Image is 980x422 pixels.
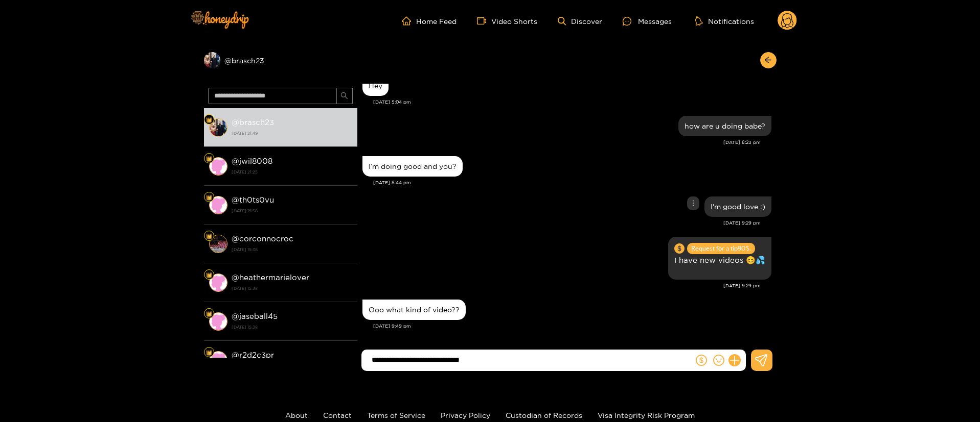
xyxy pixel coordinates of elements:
[206,350,212,356] img: Fan Level
[209,196,227,214] img: conversation
[232,312,278,320] strong: @ jaseball45
[696,355,707,366] span: dollar
[232,284,352,293] strong: [DATE] 15:38
[362,282,761,289] div: [DATE] 9:29 pm
[477,16,491,26] span: video-camera
[373,179,771,186] div: [DATE] 8:44 pm
[623,15,672,27] div: Messages
[232,234,293,243] strong: @ corconnocroc
[369,82,382,90] div: Hey
[373,322,771,330] div: [DATE] 9:49 pm
[340,92,348,101] span: search
[362,76,389,96] div: Sep. 29, 5:04 pm
[764,56,772,65] span: arrow-left
[232,167,352,177] strong: [DATE] 21:25
[685,122,765,130] div: how are u doing babe?
[232,157,272,165] strong: @ jwil8008
[206,194,212,201] img: Fan Level
[373,98,771,106] div: [DATE] 5:04 pm
[206,117,212,123] img: Fan Level
[704,196,771,217] div: Sep. 29, 9:29 pm
[323,411,352,419] a: Contact
[209,235,227,253] img: conversation
[232,118,274,127] strong: @ brasch23
[206,311,212,317] img: Fan Level
[232,322,352,332] strong: [DATE] 15:38
[558,17,602,26] a: Discover
[760,52,777,68] button: arrow-left
[209,274,227,292] img: conversation
[232,273,309,282] strong: @ heathermarielover
[687,243,755,254] span: Request for a tip 90 $.
[506,411,582,419] a: Custodian of Records
[209,351,227,369] img: conversation
[367,411,425,419] a: Terms of Service
[285,411,308,419] a: About
[232,351,274,359] strong: @ r2d2c3pr
[204,52,357,68] div: @brasch23
[362,139,761,146] div: [DATE] 8:23 pm
[402,16,416,26] span: home
[694,353,709,368] button: dollar
[441,411,490,419] a: Privacy Policy
[402,16,457,26] a: Home Feed
[674,254,765,266] p: I have new videos 😊💦
[369,162,457,170] div: I’m doing good and you?
[336,88,353,104] button: search
[674,243,685,254] span: dollar-circle
[362,219,761,227] div: [DATE] 9:29 pm
[668,237,771,280] div: Sep. 29, 9:29 pm
[678,116,771,136] div: Sep. 29, 8:23 pm
[232,195,274,204] strong: @ th0ts0vu
[232,245,352,254] strong: [DATE] 15:38
[692,16,757,26] button: Notifications
[232,206,352,215] strong: [DATE] 15:38
[711,203,765,211] div: I'm good love :)
[477,16,537,26] a: Video Shorts
[369,306,460,314] div: Ooo what kind of video??
[690,200,697,207] span: more
[206,272,212,278] img: Fan Level
[362,156,463,177] div: Sep. 29, 8:44 pm
[362,300,466,320] div: Sep. 29, 9:49 pm
[209,157,227,176] img: conversation
[598,411,695,419] a: Visa Integrity Risk Program
[232,129,352,138] strong: [DATE] 21:49
[209,118,227,137] img: conversation
[206,233,212,239] img: Fan Level
[209,312,227,331] img: conversation
[713,355,724,366] span: smile
[206,156,212,162] img: Fan Level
